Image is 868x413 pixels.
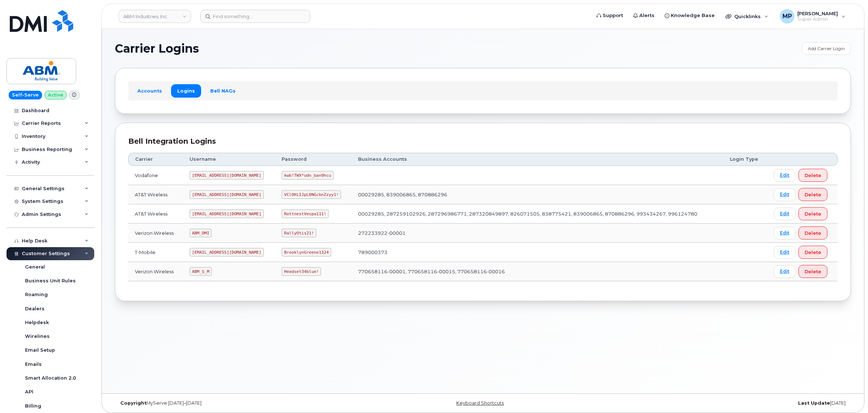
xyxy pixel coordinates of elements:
[774,188,796,201] a: Edit
[128,262,183,281] td: Verizon Wireless
[805,172,821,179] span: Delete
[352,262,723,281] td: 770658116-00001, 770658116-00015, 770658116-00016
[723,153,767,166] th: Login Type
[352,185,723,204] td: 00029285, 839006865, 870886296
[190,190,264,199] code: [EMAIL_ADDRESS][DOMAIN_NAME]
[115,400,360,406] div: MyServe [DATE]–[DATE]
[798,246,827,259] button: Delete
[798,265,827,278] button: Delete
[606,400,851,406] div: [DATE]
[282,248,331,257] code: BrooklynGreene1324
[798,207,827,220] button: Delete
[798,226,827,240] button: Delete
[352,153,723,166] th: Business Accounts
[774,227,796,240] a: Edit
[805,268,821,275] span: Delete
[190,209,264,218] code: [EMAIL_ADDRESS][DOMAIN_NAME]
[774,208,796,220] a: Edit
[805,230,821,237] span: Delete
[805,249,821,256] span: Delete
[282,190,341,199] code: VClOHiIJpL0NGcbnZzyy1!
[352,204,723,224] td: 00029285, 287259102926, 287296986771, 287320849897, 826071505, 838775421, 839006865, 870886296, 9...
[805,191,821,198] span: Delete
[128,166,183,185] td: Vodafone
[190,171,264,180] code: [EMAIL_ADDRESS][DOMAIN_NAME]
[352,243,723,262] td: 789000373
[128,224,183,243] td: Verizon Wireless
[128,204,183,224] td: AT&T Wireless
[802,42,851,55] a: Add Carrier Login
[190,248,264,257] code: [EMAIL_ADDRESS][DOMAIN_NAME]
[774,169,796,182] a: Edit
[282,229,316,237] code: RallyOtis21!
[774,246,796,259] a: Edit
[282,267,321,276] code: Headset34blue!
[183,153,275,166] th: Username
[131,84,168,97] a: Accounts
[456,400,504,406] a: Keyboard Shortcuts
[128,153,183,166] th: Carrier
[190,267,212,276] code: ABM_S_M
[204,84,242,97] a: Bell NAGs
[798,400,830,406] strong: Last Update
[275,153,352,166] th: Password
[352,224,723,243] td: 272233922-00001
[774,265,796,278] a: Edit
[805,210,821,217] span: Delete
[128,243,183,262] td: T-Mobile
[128,136,838,147] div: Bell Integration Logins
[798,188,827,201] button: Delete
[128,185,183,204] td: AT&T Wireless
[282,171,333,180] code: kwb!TWX*udn_ban9hcu
[798,169,827,182] button: Delete
[115,43,199,54] span: Carrier Logins
[120,400,146,406] strong: Copyright
[190,229,212,237] code: ABM_DMI
[282,209,329,218] code: RottnestVespa111!
[171,84,201,97] a: Logins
